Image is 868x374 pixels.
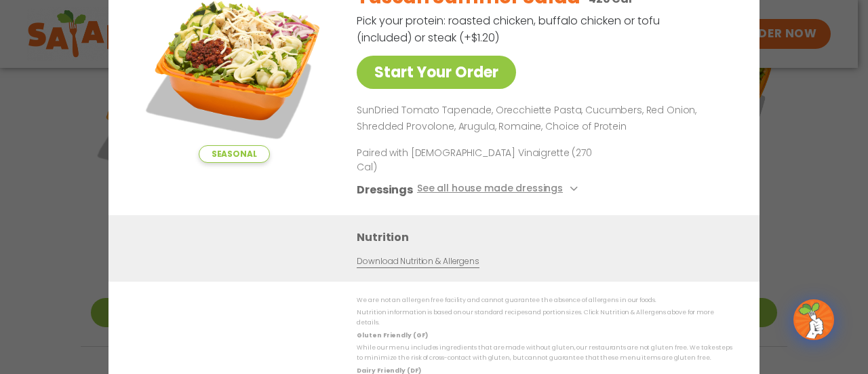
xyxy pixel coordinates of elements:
span: Seasonal [199,145,270,163]
button: See all house made dressings [417,181,582,198]
p: Nutrition information is based on our standard recipes and portion sizes. Click Nutrition & Aller... [357,307,732,329]
h3: Dressings [357,181,413,198]
strong: Gluten Friendly (GF) [357,331,427,339]
img: wpChatIcon [795,301,833,339]
a: Start Your Order [357,56,516,89]
p: Pick your protein: roasted chicken, buffalo chicken or tofu (included) or steak (+$1.20) [357,12,662,46]
p: We are not an allergen free facility and cannot guarantee the absence of allergens in our foods. [357,295,732,305]
a: Download Nutrition & Allergens [357,255,479,268]
p: Paired with [DEMOGRAPHIC_DATA] Vinaigrette (270 Cal) [357,146,608,174]
p: While our menu includes ingredients that are made without gluten, our restaurants are not gluten ... [357,343,732,364]
p: SunDried Tomato Tapenade, Orecchiette Pasta, Cucumbers, Red Onion, Shredded Provolone, Arugula, R... [357,102,727,135]
h3: Nutrition [357,229,739,246]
